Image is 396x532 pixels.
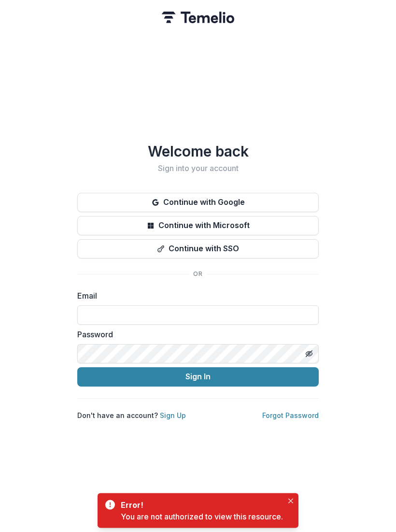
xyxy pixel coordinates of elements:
[121,499,279,511] div: Error!
[160,411,186,419] a: Sign Up
[77,193,319,212] button: Continue with Google
[162,12,234,23] img: Temelio
[77,216,319,235] button: Continue with Microsoft
[77,410,186,420] p: Don't have an account?
[77,143,319,160] h1: Welcome back
[77,290,313,302] label: Email
[77,329,313,340] label: Password
[77,367,319,387] button: Sign In
[77,239,319,259] button: Continue with SSO
[285,495,297,507] button: Close
[77,164,319,173] h2: Sign into your account
[262,411,319,419] a: Forgot Password
[301,346,317,361] button: Toggle password visibility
